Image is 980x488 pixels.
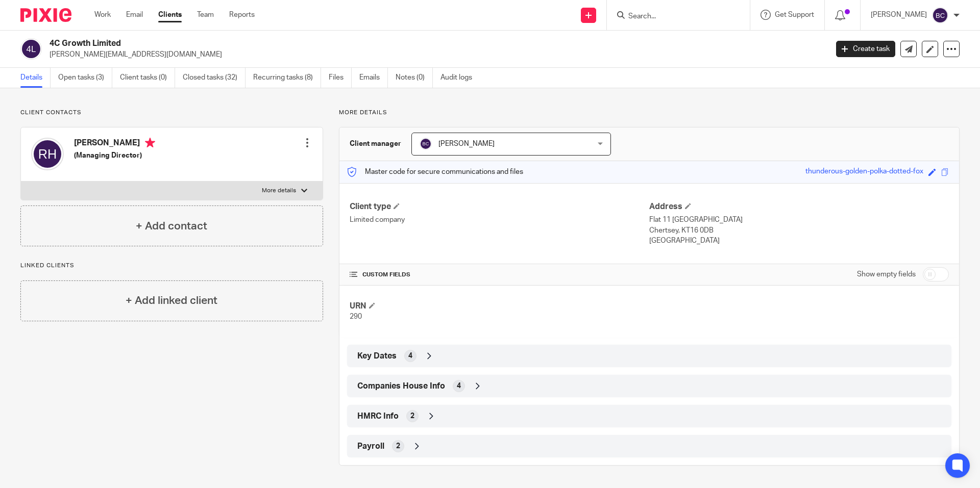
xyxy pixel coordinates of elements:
a: Recurring tasks (8) [253,68,321,88]
p: Client contacts [20,109,323,117]
a: Clients [158,10,182,20]
span: 2 [396,441,400,451]
h2: 4C Growth Limited [50,38,667,49]
img: svg%3E [420,138,432,150]
span: Get Support [775,11,814,18]
img: Pixie [20,8,71,22]
p: Master code for secure communications and files [347,167,523,177]
span: 4 [457,381,461,391]
span: 4 [408,351,412,361]
a: Notes (0) [396,68,433,88]
a: Email [126,10,143,20]
p: [PERSON_NAME] [871,10,927,20]
span: Companies House Info [357,381,445,392]
span: Payroll [357,441,384,452]
p: Limited company [350,215,649,225]
h4: + Add linked client [126,293,217,309]
a: Work [94,10,111,20]
img: svg%3E [20,38,42,60]
span: HMRC Info [357,411,399,422]
a: Details [20,68,51,88]
p: [GEOGRAPHIC_DATA] [649,236,949,246]
h4: Address [649,201,949,212]
a: Emails [359,68,388,88]
a: Team [197,10,214,20]
a: Create task [836,41,895,57]
p: Flat 11 [GEOGRAPHIC_DATA] [649,215,949,225]
a: Audit logs [440,68,480,88]
p: More details [339,109,960,117]
p: [PERSON_NAME][EMAIL_ADDRESS][DOMAIN_NAME] [50,49,821,60]
a: Open tasks (3) [58,68,112,88]
p: Linked clients [20,262,323,270]
span: 2 [410,411,414,421]
span: Key Dates [357,351,397,362]
h3: Client manager [350,139,401,149]
div: thunderous-golden-polka-dotted-fox [805,166,923,178]
h5: (Managing Director) [74,150,155,161]
h4: URN [350,301,649,312]
i: Primary [145,138,155,148]
h4: + Add contact [136,218,207,234]
span: [PERSON_NAME] [438,140,495,147]
a: Client tasks (0) [120,68,175,88]
a: Closed tasks (32) [183,68,246,88]
a: Files [329,68,352,88]
h4: CUSTOM FIELDS [350,271,649,279]
img: svg%3E [932,7,948,23]
label: Show empty fields [857,269,916,279]
h4: [PERSON_NAME] [74,138,155,150]
img: svg%3E [31,138,64,170]
input: Search [627,12,719,21]
h4: Client type [350,201,649,212]
span: 290 [350,313,362,320]
p: More details [262,187,296,195]
p: Chertsey, KT16 0DB [649,225,949,236]
a: Reports [229,10,255,20]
